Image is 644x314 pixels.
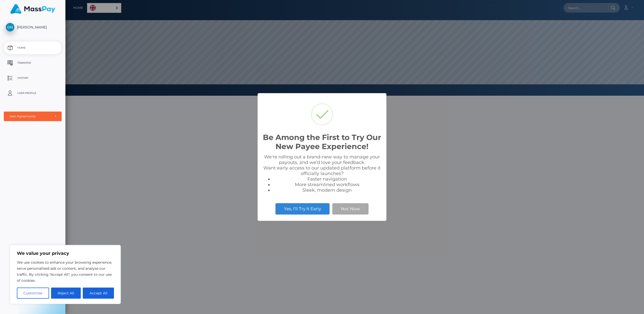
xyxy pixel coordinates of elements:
[273,176,381,182] li: Faster navigation
[10,4,55,14] img: MassPay
[6,44,60,52] p: Home
[4,112,62,121] button: User Agreements
[332,203,369,214] button: Not Now
[17,259,114,284] p: We use cookies to enhance your browsing experience, serve personalised ads or content, and analys...
[17,250,114,256] p: We value your privacy
[263,154,381,193] div: We're rolling out a brand-new way to manage your payouts, and we’d love your feedback. Want early...
[4,25,62,29] span: [PERSON_NAME]
[51,288,81,299] button: Reject All
[83,288,114,299] button: Accept All
[273,187,381,193] li: Sleek, modern design
[6,89,60,97] p: User Profile
[273,182,381,187] li: More streamlined workflows
[6,59,60,67] p: Transfer
[263,133,381,151] h2: Be Among the First to Try Our New Payee Experience!
[17,288,49,299] button: Customise
[9,114,51,118] div: User Agreements
[10,245,121,304] div: We value your privacy
[6,74,60,82] p: History
[275,203,330,214] button: Yes, I’ll Try It Early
